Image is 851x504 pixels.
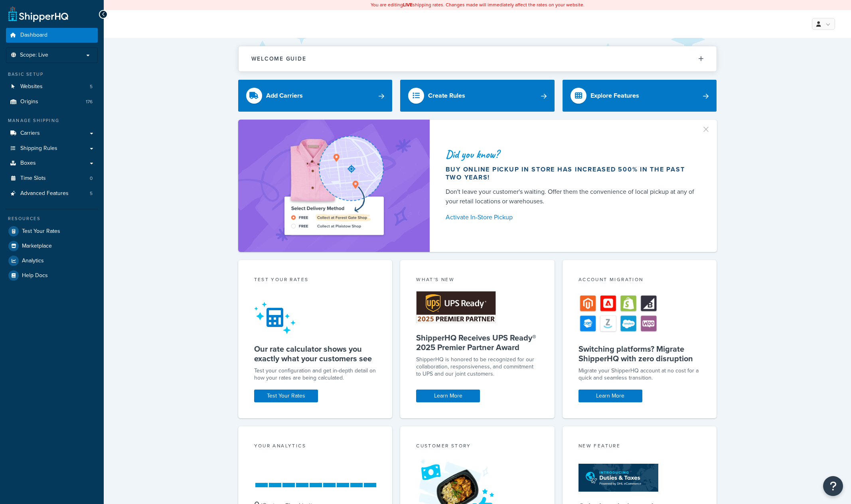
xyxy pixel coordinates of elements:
div: Buy online pickup in store has increased 500% in the past two years! [446,165,698,181]
span: Websites [20,83,43,90]
div: Add Carriers [266,90,303,101]
a: Test Your Rates [6,224,98,238]
a: Add Carriers [238,80,393,112]
h5: Switching platforms? Migrate ShipperHQ with zero disruption [579,344,701,363]
div: Account Migration [579,276,701,285]
div: Your Analytics [254,442,377,451]
span: Carriers [20,130,40,137]
div: Basic Setup [6,71,98,78]
p: ShipperHQ is honored to be recognized for our collaboration, responsiveness, and commitment to UP... [416,356,539,378]
span: 176 [86,98,93,105]
a: Carriers [6,126,98,141]
button: Open Resource Center [823,476,843,496]
div: What's New [416,276,539,285]
div: Migrate your ShipperHQ account at no cost for a quick and seamless transition. [579,367,701,382]
a: Marketplace [6,239,98,253]
b: LIVE [403,1,413,8]
a: Learn More [416,390,480,402]
span: Advanced Features [20,190,69,197]
div: Customer Story [416,442,539,451]
li: Websites [6,79,98,94]
a: Origins176 [6,94,98,109]
span: Shipping Rules [20,145,57,152]
div: Manage Shipping [6,117,98,124]
a: Time Slots0 [6,171,98,186]
span: Scope: Live [20,52,48,59]
div: Did you know? [446,149,698,160]
li: Time Slots [6,171,98,186]
img: ad-shirt-map-b0359fc47e01cab431d101c4b569394f6a03f54285957d908178d52f29eb9668.png [262,132,406,240]
a: Dashboard [6,28,98,43]
a: Learn More [579,390,642,402]
span: Boxes [20,160,36,167]
div: New Feature [579,442,701,451]
span: 5 [90,83,93,90]
span: Test Your Rates [22,228,60,235]
h2: Welcome Guide [251,56,306,62]
div: Explore Features [590,90,639,101]
a: Shipping Rules [6,141,98,156]
li: Origins [6,94,98,109]
div: Test your rates [254,276,377,285]
a: Activate In-Store Pickup [446,212,698,223]
a: Advanced Features5 [6,186,98,201]
li: Advanced Features [6,186,98,201]
span: Time Slots [20,175,46,182]
a: Help Docs [6,268,98,283]
a: Websites5 [6,79,98,94]
span: Help Docs [22,272,48,279]
span: Dashboard [20,32,47,39]
button: Welcome Guide [239,46,717,71]
a: Boxes [6,156,98,171]
span: 5 [90,190,93,197]
a: Analytics [6,254,98,268]
span: 0 [90,175,93,182]
span: Origins [20,98,38,105]
div: Resources [6,215,98,222]
span: Marketplace [22,243,52,250]
div: Create Rules [428,90,465,101]
a: Test Your Rates [254,390,318,402]
div: Don't leave your customer's waiting. Offer them the convenience of local pickup at any of your re... [446,187,698,206]
a: Explore Features [563,80,717,112]
a: Create Rules [400,80,555,112]
div: Test your configuration and get in-depth detail on how your rates are being calculated. [254,367,377,382]
h5: Our rate calculator shows you exactly what your customers see [254,344,377,363]
h5: ShipperHQ Receives UPS Ready® 2025 Premier Partner Award [416,333,539,352]
span: Analytics [22,258,44,264]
